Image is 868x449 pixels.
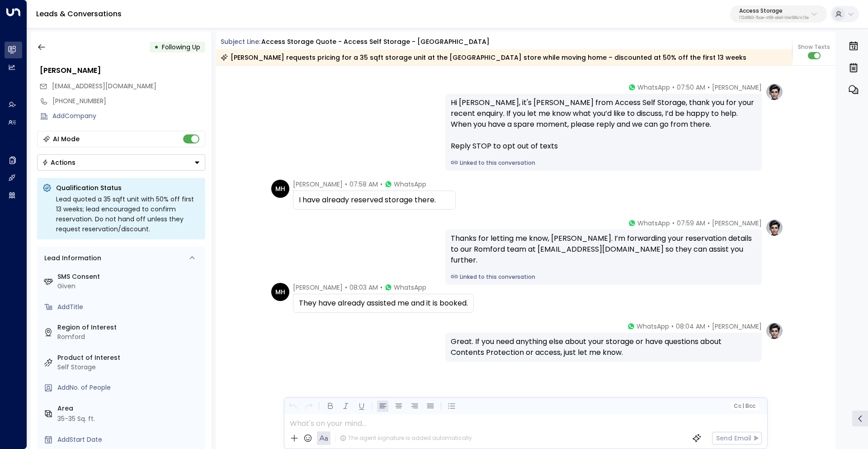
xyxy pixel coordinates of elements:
button: Undo [287,401,298,412]
span: Subject Line: [221,37,260,46]
div: They have already assisted me and it is booked. [299,298,468,309]
div: MH [271,180,289,198]
div: [PHONE_NUMBER] [52,96,205,106]
div: Hi [PERSON_NAME], it's [PERSON_NAME] from Access Self Storage, thank you for your recent enquiry.... [451,97,756,152]
button: Access Storage17248963-7bae-4f68-a6e0-04e589c1c15e [730,5,827,23]
span: WhatsApp [637,219,670,228]
span: • [380,283,382,292]
span: • [380,180,382,189]
div: AddNo. of People [57,383,202,392]
div: Given [57,282,202,291]
div: Lead Information [41,253,101,263]
button: Redo [303,401,314,412]
span: • [708,322,710,331]
div: Self Storage [57,363,202,372]
span: [EMAIL_ADDRESS][DOMAIN_NAME] [52,81,156,91]
div: Lead quoted a 35 sqft unit with 50% off first 13 weeks; lead encouraged to confirm reservation. D... [56,194,200,234]
div: • [154,39,159,55]
span: | [742,403,744,409]
span: • [672,83,675,92]
button: Actions [37,154,205,171]
div: Button group with a nested menu [37,154,205,171]
span: [PERSON_NAME] [712,83,762,92]
div: AI Mode [53,134,80,143]
a: Linked to this conversation [451,159,756,167]
span: 07:58 AM [349,180,378,189]
label: SMS Consent [57,272,202,282]
span: marlh63@outlook.com [52,81,156,91]
p: 17248963-7bae-4f68-a6e0-04e589c1c15e [739,16,809,20]
div: The agent signature is added automatically [340,434,472,442]
span: [PERSON_NAME] [712,322,762,331]
span: [PERSON_NAME] [293,283,343,292]
label: Product of Interest [57,353,202,363]
span: Cc Bcc [733,403,755,409]
span: 07:50 AM [677,83,705,92]
span: WhatsApp [637,322,669,331]
span: • [708,83,710,92]
img: profile-logo.png [765,322,783,340]
div: AddStart Date [57,435,202,444]
span: • [671,322,674,331]
a: Leads & Conversations [36,9,122,19]
span: Following Up [162,43,200,52]
div: 35-35 Sq. ft. [57,414,95,424]
a: Linked to this conversation [451,273,756,281]
label: Area [57,404,202,413]
span: 07:59 AM [677,219,705,228]
div: Thanks for letting me know, [PERSON_NAME]. I’m forwarding your reservation details to our Romford... [451,233,756,266]
button: Cc|Bcc [730,402,759,411]
span: • [345,180,347,189]
span: [PERSON_NAME] [293,180,343,189]
span: WhatsApp [394,283,426,292]
span: Show Texts [798,43,830,51]
div: [PERSON_NAME] [40,65,205,76]
div: I have already reserved storage there. [299,195,450,205]
label: Region of Interest [57,323,202,332]
span: • [345,283,347,292]
span: WhatsApp [637,83,670,92]
div: AddTitle [57,302,202,312]
span: [PERSON_NAME] [712,219,762,228]
div: Actions [42,158,75,167]
div: Access Storage Quote - Access Self Storage - [GEOGRAPHIC_DATA] [261,37,490,47]
div: Romford [57,332,202,342]
img: profile-logo.png [765,219,783,237]
span: • [672,219,675,228]
span: 08:04 AM [676,322,705,331]
span: • [708,219,710,228]
span: WhatsApp [394,180,426,189]
div: AddCompany [52,111,205,121]
span: 08:03 AM [349,283,378,292]
p: Access Storage [739,8,809,14]
img: profile-logo.png [765,83,783,101]
div: MH [271,283,289,301]
div: [PERSON_NAME] requests pricing for a 35 sqft storage unit at the [GEOGRAPHIC_DATA] store while mo... [221,53,746,62]
p: Qualification Status [56,183,200,192]
div: Great. If you need anything else about your storage or have questions about Contents Protection o... [451,336,756,358]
